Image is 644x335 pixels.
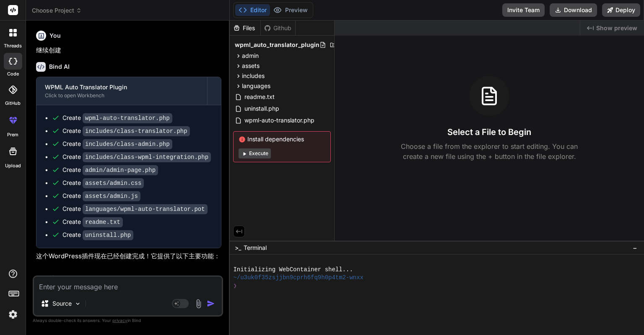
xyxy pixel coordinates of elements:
[233,266,353,274] span: Initializing WebContainer shell...
[36,77,207,105] button: WPML Auto Translator PluginClick to open Workbench
[602,3,640,17] button: Deploy
[62,127,190,135] div: Create
[4,42,22,49] label: threads
[502,3,545,17] button: Invite Team
[244,104,280,114] span: uninstall.php
[235,41,319,49] span: wpml_auto_translator_plugin
[83,178,144,188] code: assets/admin.css
[633,244,637,252] span: −
[45,83,199,91] div: WPML Auto Translator Plugin
[395,141,583,161] p: Choose a file from the explorer to start editing. You can create a new file using the + button in...
[83,126,190,136] code: includes/class-translator.php
[62,205,208,213] div: Create
[62,140,172,148] div: Create
[49,62,70,71] h6: Bind AI
[36,252,221,261] p: 这个WordPress插件现在已经创建完成！它提供了以下主要功能：
[631,241,639,254] button: −
[6,307,20,322] img: settings
[242,62,260,70] span: assets
[233,282,237,290] span: ❯
[83,139,172,149] code: includes/class-admin.php
[550,3,597,17] button: Download
[235,244,241,252] span: >_
[112,318,127,323] span: privacy
[83,113,172,123] code: wpml-auto-translator.php
[5,100,21,107] label: GitHub
[207,299,215,308] img: icon
[233,274,364,282] span: ~/u3uk0f35zsjjbn9cprh6fq9h0p4tm2-wnxx
[36,274,221,284] h2: 🎯
[7,70,19,78] label: code
[52,299,72,308] p: Source
[239,148,271,158] button: Execute
[242,72,265,80] span: includes
[45,92,199,99] div: Click to open Workbench
[83,191,140,201] code: assets/admin.js
[230,24,260,32] div: Files
[62,231,133,239] div: Create
[244,244,267,252] span: Terminal
[49,31,61,40] h6: You
[74,300,81,307] img: Pick Models
[44,275,69,283] strong: 核心功能
[36,46,221,55] p: 继续创建
[194,299,203,309] img: attachment
[33,317,223,325] p: Always double-check its answers. Your in Bind
[261,24,295,32] div: Github
[235,4,270,16] button: Editor
[83,204,208,214] code: languages/wpml-auto-translator.pot
[62,192,140,200] div: Create
[242,82,270,90] span: languages
[7,131,18,138] label: prem
[447,126,531,138] h3: Select a File to Begin
[83,230,133,240] code: uninstall.php
[242,52,259,60] span: admin
[32,6,82,15] span: Choose Project
[244,115,315,125] span: wpml-auto-translator.php
[62,114,172,122] div: Create
[239,135,325,143] span: Install dependencies
[62,218,123,226] div: Create
[83,165,158,175] code: admin/admin-page.php
[83,217,123,227] code: readme.txt
[244,92,275,102] span: readme.txt
[83,152,211,162] code: includes/class-wpml-integration.php
[62,153,211,161] div: Create
[270,4,311,16] button: Preview
[596,24,637,32] span: Show preview
[62,166,158,174] div: Create
[5,162,21,169] label: Upload
[62,179,144,187] div: Create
